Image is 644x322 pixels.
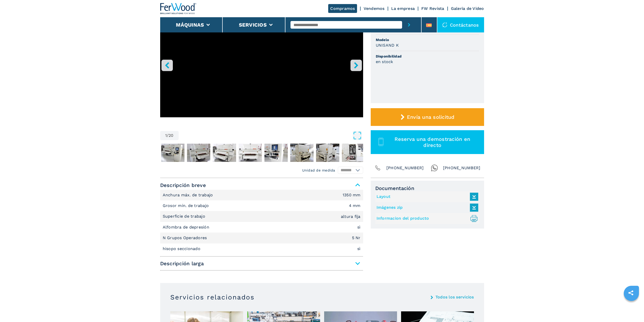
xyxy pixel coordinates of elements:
span: Reserva una demostración en directo [387,136,478,148]
a: FW Revista [421,6,444,11]
img: e1019a31b358b1013b67003469f410d2 [213,144,236,162]
span: [PHONE_NUMBER] [443,164,481,172]
span: / [167,134,169,138]
img: 7be281d8e73dfd5ea10233bdc4e2e4c0 [161,144,184,162]
em: altura fija [341,215,361,219]
a: La empresa [391,6,415,11]
button: Envía una solicitud [371,108,484,126]
button: Go to Slide 9 [341,143,366,163]
span: [PHONE_NUMBER] [386,164,424,172]
h3: en stock [376,59,393,65]
button: Go to Slide 5 [238,143,263,163]
img: 09227cc47334116c42437b19ccf99dd9 [239,144,262,162]
span: Descripción larga [160,259,363,268]
button: right-button [350,60,362,71]
em: sì [357,247,361,251]
button: left-button [161,60,173,71]
button: Máquinas [176,22,204,28]
span: Modelo [376,37,479,42]
em: sì [357,225,361,229]
button: Open Fullscreen [180,131,362,140]
span: Disponibilidad [376,54,479,59]
img: d1ea9ac8d3f3a47c38264a0ff6f3d489 [264,144,288,162]
nav: Thumbnail Navigation [160,143,363,163]
a: Todos los servicios [435,295,474,299]
button: Go to Slide 8 [315,143,340,163]
em: Unidad de medida [302,168,335,173]
p: hisopo seccionado [163,246,202,252]
a: Galeria de Video [451,6,484,11]
img: c4578be49ae85bcd15dd4a47999bd738 [342,144,365,162]
a: Informacion del producto [377,214,476,223]
a: Imágenes zip [377,203,476,212]
span: Envía una solicitud [407,114,455,120]
a: Vendemos [364,6,385,11]
div: Descripción breve [160,190,363,254]
p: Anchura máx. de trabajo [163,192,214,198]
span: Descripción breve [160,181,363,190]
iframe: Levigatrice superiore rigenerata - DMC UNISAND K - Ferwoodgroup - 005354 [160,3,363,117]
img: Contáctanos [442,22,447,27]
p: Alfombra de depresión [163,224,211,230]
div: Go to Slide 1 [160,3,363,126]
button: Go to Slide 3 [186,143,211,163]
em: 1350 mm [343,193,361,197]
em: 4 mm [349,204,361,208]
button: Reserva una demostración en directo [371,130,484,154]
button: submit-button [402,17,416,32]
img: 7013ee297f223885f5388e55f8dc9f9c [316,144,339,162]
h3: UNISAND K [376,42,399,48]
button: Go to Slide 2 [160,143,185,163]
div: Contáctanos [437,17,484,32]
span: Documentación [375,185,480,191]
a: Compramos [328,4,357,13]
img: Whatsapp [431,164,438,172]
p: N Grupos Operadores [163,235,208,241]
a: sharethis [625,287,637,299]
span: 20 [169,134,174,138]
p: Grosor mín. de trabajo [163,203,210,209]
em: 5 Nr [352,236,361,240]
button: Servicios [239,22,267,28]
img: Ferwood [160,3,197,14]
button: Go to Slide 4 [212,143,237,163]
img: 5c85872b44907752b311fa8789d9bcb5 [290,144,314,162]
h3: Servicios relacionados [170,293,255,301]
img: Phone [374,164,381,172]
span: 1 [165,134,167,138]
button: Go to Slide 7 [289,143,315,163]
button: Go to Slide 6 [263,143,289,163]
img: 71053183947c595e2f22b18c30ab402d [187,144,210,162]
a: Layout [377,193,476,201]
p: Superficie de trabajo [163,214,207,219]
